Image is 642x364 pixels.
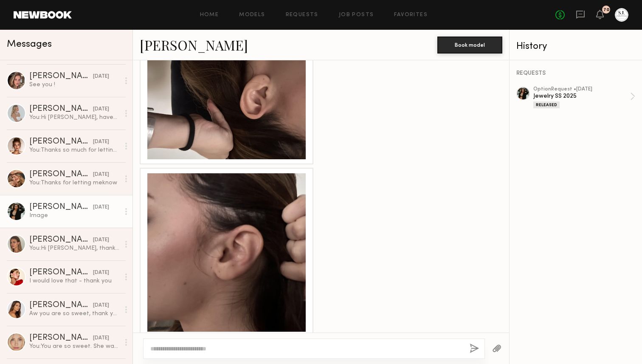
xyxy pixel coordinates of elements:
div: [DATE] [93,171,109,179]
div: [PERSON_NAME] [29,236,93,244]
div: option Request • [DATE] [533,87,630,92]
div: Released [533,102,560,108]
div: [DATE] [93,269,109,277]
div: [PERSON_NAME] [29,334,93,342]
a: Job Posts [339,12,374,18]
div: Jewelry SS 2025 [533,92,630,100]
div: [PERSON_NAME] [29,301,93,310]
div: I would love that - thank you [29,277,120,285]
div: [DATE] [93,203,109,212]
div: Aw you are so sweet, thank you so much! You all are so amazing to work with, and take care too🤍 [29,310,120,318]
div: You: Hi [PERSON_NAME], haven't heard back, please let me know if still interested. [29,113,120,121]
div: [PERSON_NAME] [29,170,93,179]
div: REQUESTS [516,71,635,76]
a: Requests [286,12,318,18]
div: [DATE] [93,138,109,146]
div: [DATE] [93,334,109,342]
div: [PERSON_NAME] [29,72,93,81]
div: [DATE] [93,105,109,113]
div: You: You are so sweet. She was totally surprised. They look great. I opted out. [29,342,120,350]
div: [PERSON_NAME] [29,138,93,146]
div: Image [29,212,120,220]
div: You: Thanks for letting meknow [29,179,120,187]
a: optionRequest •[DATE]Jewelry SS 2025Released [533,87,635,108]
div: [DATE] [93,236,109,244]
div: 70 [603,8,609,12]
div: See you ! [29,81,120,89]
a: Favorites [394,12,428,18]
div: [DATE] [93,73,109,81]
div: You: Thanks so much for letting me know. Unfortunately, it won't work. Take care. [29,146,120,154]
div: [PERSON_NAME] [29,203,93,212]
a: Book model [437,41,502,48]
div: History [516,42,635,51]
div: You: Hi [PERSON_NAME], thank you for sending me the pics and you are beautiful Unfortunately, our... [29,244,120,252]
button: Book model [437,37,502,54]
div: [PERSON_NAME] [29,105,93,113]
div: [DATE] [93,302,109,310]
span: Messages [7,40,52,49]
a: [PERSON_NAME] [140,36,248,54]
a: Models [239,12,265,18]
div: [PERSON_NAME] [29,268,93,277]
a: Home [200,12,219,18]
